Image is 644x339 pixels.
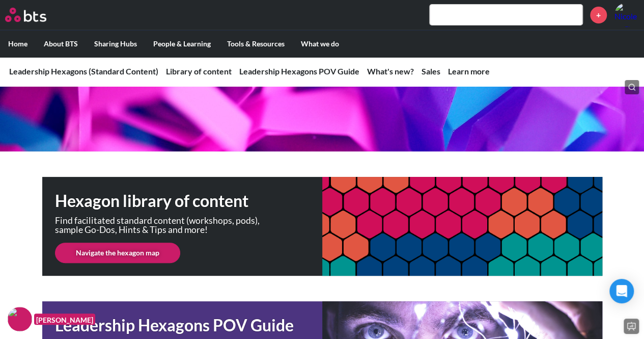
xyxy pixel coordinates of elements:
a: Learn more [448,66,490,76]
h1: Hexagon library of content [55,190,322,213]
h1: Leadership Hexagons POV Guide [55,314,322,337]
a: Navigate the hexagon map [55,243,180,263]
div: Open Intercom Messenger [609,279,634,303]
label: What we do [293,31,347,57]
a: What's new? [367,66,414,76]
a: Sales [422,66,440,76]
img: F [8,307,32,331]
a: Leadership Hexagons (Standard Content) [9,66,158,76]
figcaption: [PERSON_NAME] [34,314,95,325]
a: + [590,7,607,23]
a: Profile [614,3,639,27]
a: Go home [5,8,65,22]
label: Sharing Hubs [86,31,145,57]
img: Nicole Gams [614,3,639,27]
img: BTS Logo [5,8,46,22]
label: About BTS [36,31,86,57]
a: Leadership Hexagons POV Guide [239,66,359,76]
a: Library of content [166,66,232,76]
p: Find facilitated standard content (workshops, pods), sample Go-Dos, Hints & Tips and more! [55,216,269,234]
label: Tools & Resources [219,31,293,57]
label: People & Learning [145,31,219,57]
